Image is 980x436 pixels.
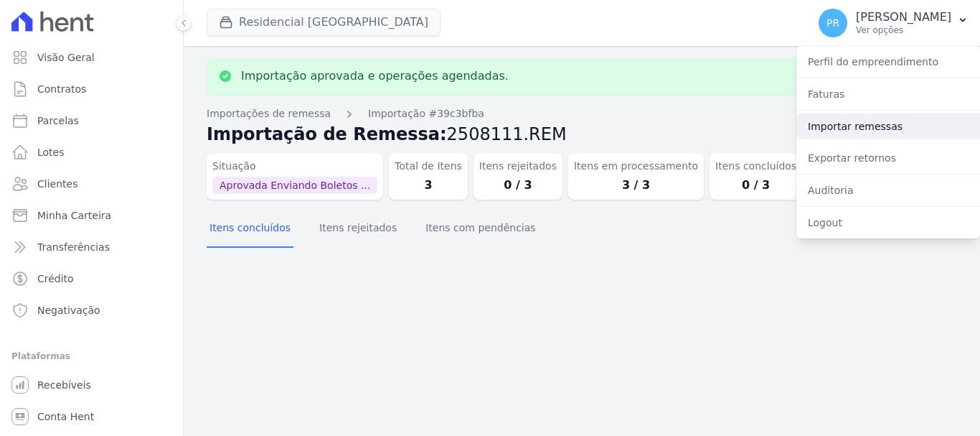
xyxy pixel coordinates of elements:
a: Perfil do empreendimento [796,49,980,75]
span: Minha Carteira [37,208,111,223]
dt: Itens rejeitados [479,159,557,174]
dt: Itens concluídos [715,159,796,174]
a: Exportar retornos [796,145,980,171]
span: Transferências [37,240,110,254]
dd: 0 / 3 [715,177,796,194]
a: Importação #39c3bfba [368,106,484,121]
span: 2508111.REM [447,124,567,144]
span: Negativação [37,303,100,317]
button: Residencial [GEOGRAPHIC_DATA] [207,9,440,36]
dt: Total de Itens [395,159,462,174]
p: Ver opções [856,24,951,36]
a: Importações de remessa [207,106,331,121]
span: Lotes [37,145,65,159]
dd: 3 / 3 [574,177,698,194]
button: Itens concluídos [207,210,293,248]
p: Importação aprovada e operações agendadas. [241,69,509,83]
span: Recebíveis [37,378,91,392]
a: Contratos [6,75,177,103]
a: Transferências [6,233,177,261]
dd: 0 / 3 [479,177,557,194]
button: Itens com pendências [423,210,538,248]
a: Auditoria [796,177,980,203]
a: Minha Carteira [6,201,177,230]
a: Visão Geral [6,43,177,72]
span: Parcelas [37,113,79,128]
h2: Importação de Remessa: [207,121,957,147]
nav: Breadcrumb [207,106,957,121]
a: Recebíveis [6,371,177,399]
span: Clientes [37,177,77,191]
button: PR [PERSON_NAME] Ver opções [807,3,980,43]
span: Conta Hent [37,409,94,424]
span: Crédito [37,272,74,286]
dt: Situação [212,159,377,174]
button: Itens rejeitados [316,210,400,248]
span: Visão Geral [37,50,95,65]
span: Contratos [37,82,86,96]
a: Crédito [6,264,177,293]
a: Clientes [6,170,177,198]
a: Parcelas [6,106,177,135]
a: Conta Hent [6,402,177,431]
a: Negativação [6,296,177,325]
p: [PERSON_NAME] [856,10,951,24]
a: Importar remessas [796,113,980,139]
a: Faturas [796,81,980,107]
span: PR [826,18,839,28]
a: Lotes [6,138,177,167]
span: Aprovada Enviando Boletos ... [212,177,377,194]
a: Logout [796,210,980,236]
div: Plataformas [11,348,171,365]
dd: 3 [395,177,462,194]
dt: Itens em processamento [574,159,698,174]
